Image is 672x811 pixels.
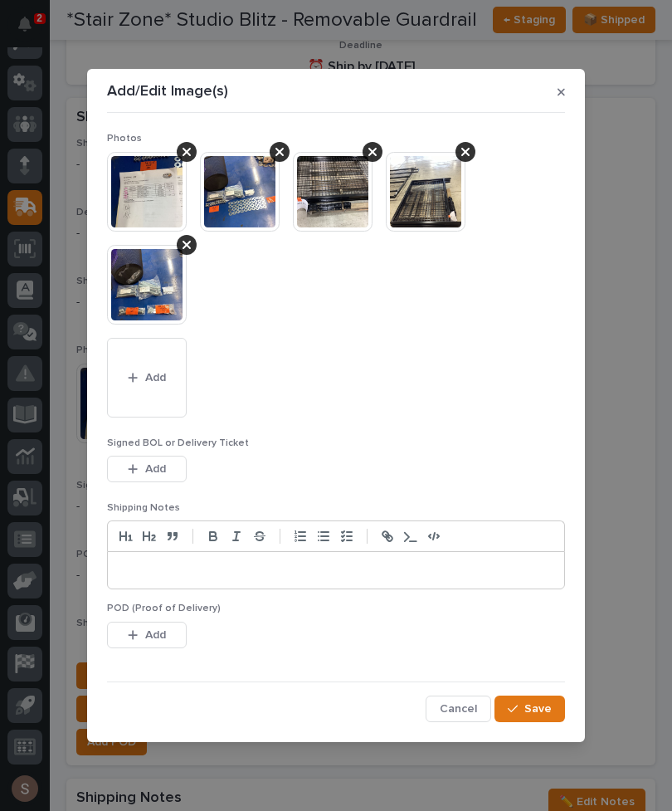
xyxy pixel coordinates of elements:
[145,370,166,385] span: Add
[107,622,187,648] button: Add
[145,462,166,476] span: Add
[440,701,477,716] span: Cancel
[107,134,142,144] span: Photos
[524,701,552,716] span: Save
[494,696,565,722] button: Save
[107,83,228,101] p: Add/Edit Image(s)
[107,456,187,482] button: Add
[107,338,187,418] button: Add
[145,628,166,642] span: Add
[107,438,249,448] span: Signed BOL or Delivery Ticket
[107,603,221,613] span: POD (Proof of Delivery)
[107,503,180,513] span: Shipping Notes
[426,696,491,722] button: Cancel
